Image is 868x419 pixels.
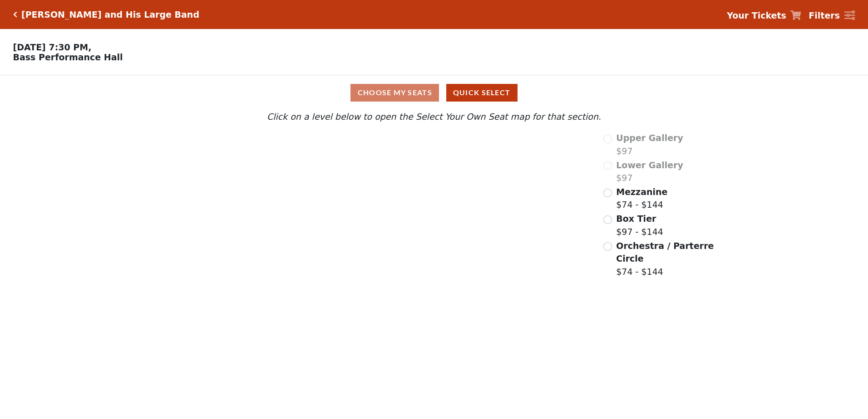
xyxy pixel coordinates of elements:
[446,84,518,102] button: Quick Select
[616,214,656,224] span: Box Tier
[21,10,199,20] h5: [PERSON_NAME] and His Large Band
[809,10,840,20] strong: Filters
[727,10,786,20] strong: Your Tickets
[616,132,683,157] label: $97
[616,160,683,170] span: Lower Gallery
[616,187,667,197] span: Mezzanine
[311,287,492,396] path: Orchestra / Parterre Circle - Seats Available: 28
[115,110,753,123] p: Click on a level below to open the Select Your Own Seat map for that section.
[616,159,683,185] label: $97
[13,11,17,18] a: Click here to go back to filters
[616,185,667,211] label: $74 - $144
[616,241,714,264] span: Orchestra / Parterre Circle
[616,212,663,238] label: $97 - $144
[227,175,415,234] path: Lower Gallery - Seats Available: 0
[616,239,715,278] label: $74 - $144
[809,9,855,22] a: Filters
[727,9,801,22] a: Your Tickets
[213,140,391,182] path: Upper Gallery - Seats Available: 0
[616,133,683,143] span: Upper Gallery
